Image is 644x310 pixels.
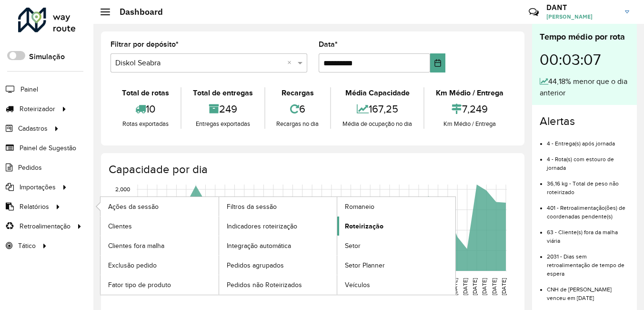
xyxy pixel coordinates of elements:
[333,119,421,129] div: Média de ocupação no dia
[220,278,226,295] text: [DATE]
[181,278,187,295] text: [DATE]
[210,278,216,295] text: [DATE]
[184,87,262,99] div: Total de entregas
[227,260,284,270] span: Pedidos agrupados
[297,278,303,295] text: [DATE]
[101,197,219,216] a: Ações da sessão
[219,217,337,236] a: Indicadores roteirização
[433,278,439,295] text: [DATE]
[337,197,455,216] a: Romaneio
[336,278,342,295] text: [DATE]
[227,241,291,251] span: Integração automática
[20,104,55,114] span: Roteirizador
[430,53,446,72] button: Choose Date
[345,260,385,270] span: Setor Planner
[20,84,38,94] span: Painel
[258,278,264,295] text: [DATE]
[132,278,139,295] text: [DATE]
[20,143,76,153] span: Painel de Sugestão
[101,256,219,275] a: Exclusão pedido
[491,278,497,295] text: [DATE]
[452,278,458,295] text: [DATE]
[171,278,177,295] text: [DATE]
[337,256,455,275] a: Setor Planner
[101,236,219,255] a: Clientes fora malha
[109,163,515,176] h4: Capacidade por dia
[337,236,455,255] a: Setor
[20,182,56,192] span: Importações
[540,31,629,43] div: Tempo médio por rota
[29,51,65,62] label: Simulação
[268,99,328,119] div: 6
[540,114,629,128] h4: Alertas
[108,260,157,270] span: Exclusão pedido
[268,278,274,295] text: [DATE]
[229,278,235,295] text: [DATE]
[108,221,132,231] span: Clientes
[184,119,262,129] div: Entregas exportadas
[540,43,629,76] div: 00:03:07
[287,278,293,295] text: [DATE]
[345,241,361,251] span: Setor
[547,245,629,278] li: 2031 - Dias sem retroalimentação de tempo de espera
[319,39,338,50] label: Data
[423,278,429,295] text: [DATE]
[481,278,487,295] text: [DATE]
[219,275,337,294] a: Pedidos não Roteirizados
[108,202,159,212] span: Ações da sessão
[337,217,455,236] a: Roteirização
[268,119,328,129] div: Recargas no dia
[384,278,391,295] text: [DATE]
[101,275,219,294] a: Fator tipo de produto
[462,278,468,295] text: [DATE]
[547,196,629,221] li: 401 - Retroalimentação(ões) de coordenadas pendente(s)
[427,87,513,99] div: Km Médio / Entrega
[142,278,148,295] text: [DATE]
[18,163,42,173] span: Pedidos
[219,236,337,255] a: Integração automática
[547,221,629,245] li: 63 - Cliente(s) fora da malha viária
[333,99,421,119] div: 167,25
[427,99,513,119] div: 7,249
[111,39,179,50] label: Filtrar por depósito
[333,87,421,99] div: Média Capacidade
[365,278,371,295] text: [DATE]
[394,278,400,295] text: [DATE]
[547,172,629,196] li: 36,16 kg - Total de peso não roteirizado
[219,197,337,216] a: Filtros da sessão
[346,278,352,295] text: [DATE]
[239,278,245,295] text: [DATE]
[413,278,420,295] text: [DATE]
[307,278,313,295] text: [DATE]
[20,202,49,212] span: Relatórios
[268,87,328,99] div: Recargas
[227,202,277,212] span: Filtros da sessão
[547,132,629,148] li: 4 - Entrega(s) após jornada
[18,124,48,134] span: Cadastros
[404,278,410,295] text: [DATE]
[345,221,383,231] span: Roteirização
[227,280,302,290] span: Pedidos não Roteirizados
[501,278,507,295] text: [DATE]
[161,278,168,295] text: [DATE]
[345,280,370,290] span: Veículos
[219,256,337,275] a: Pedidos agrupados
[18,241,36,251] span: Tático
[443,278,449,295] text: [DATE]
[523,2,544,22] a: Contato Rápido
[108,280,171,290] span: Fator tipo de produto
[317,278,323,295] text: [DATE]
[108,241,164,251] span: Clientes fora malha
[110,7,163,17] h2: Dashboard
[540,76,629,99] div: 44,18% menor que o dia anterior
[355,278,362,295] text: [DATE]
[191,278,197,295] text: [DATE]
[375,278,381,295] text: [DATE]
[200,278,206,295] text: [DATE]
[113,87,178,99] div: Total de rotas
[115,186,130,192] text: 2,000
[472,278,478,295] text: [DATE]
[113,119,178,129] div: Rotas exportadas
[345,202,374,212] span: Romaneio
[337,275,455,294] a: Veículos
